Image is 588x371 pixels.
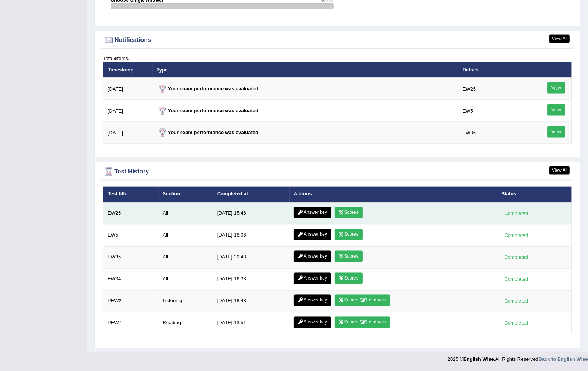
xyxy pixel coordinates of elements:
strong: English Wise. [463,357,495,362]
a: Back to English Wise [539,357,588,362]
a: Scores [335,229,363,240]
a: Answer key [294,317,331,328]
a: View All [549,35,570,43]
strong: Your exam performance was evaluated [157,86,259,91]
a: Scores /Feedback [335,295,390,306]
a: Answer key [294,207,331,218]
td: All [159,246,213,268]
th: Section [159,187,213,203]
a: Scores [335,251,363,262]
div: Completed [502,319,531,327]
th: Test title [103,187,159,203]
td: [DATE] [103,100,153,122]
th: Type [153,62,458,78]
td: PEW7 [103,312,159,334]
a: Scores [335,273,363,284]
a: Scores /Feedback [335,317,390,328]
a: View [547,104,565,116]
td: Listening [159,290,213,312]
td: [DATE] 15:46 [213,203,290,225]
td: [DATE] [103,78,153,100]
div: Completed [502,210,531,218]
div: Completed [502,232,531,240]
div: Completed [502,297,531,305]
th: Status [497,187,572,203]
a: View [547,126,565,138]
a: View [547,82,565,94]
a: Answer key [294,273,331,284]
td: EW25 [458,78,526,100]
b: 3 [113,56,116,61]
td: PEW2 [103,290,159,312]
a: Answer key [294,229,331,240]
td: [DATE] 13:51 [213,312,290,334]
td: Reading [159,312,213,334]
div: Total items. [103,55,572,62]
div: Notifications [103,35,572,46]
td: EW34 [103,268,159,290]
td: [DATE] 16:33 [213,268,290,290]
td: [DATE] [103,122,153,144]
a: View All [549,166,570,175]
td: All [159,224,213,246]
td: All [159,203,213,225]
strong: Your exam performance was evaluated [157,130,259,135]
td: EW5 [458,100,526,122]
th: Details [458,62,526,78]
th: Actions [290,187,497,203]
td: [DATE] 18:06 [213,224,290,246]
th: Completed at [213,187,290,203]
td: EW25 [103,203,159,225]
div: 2025 © All Rights Reserved [448,352,588,363]
a: Answer key [294,251,331,262]
td: All [159,268,213,290]
div: Test History [103,166,572,178]
td: [DATE] 20:43 [213,246,290,268]
a: Scores [335,207,363,218]
td: EW35 [458,122,526,144]
strong: Your exam performance was evaluated [157,108,259,113]
td: EW35 [103,246,159,268]
td: EW5 [103,224,159,246]
div: Completed [502,254,531,261]
th: Timestamp [103,62,153,78]
a: Answer key [294,295,331,306]
div: Completed [502,275,531,283]
td: [DATE] 18:43 [213,290,290,312]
